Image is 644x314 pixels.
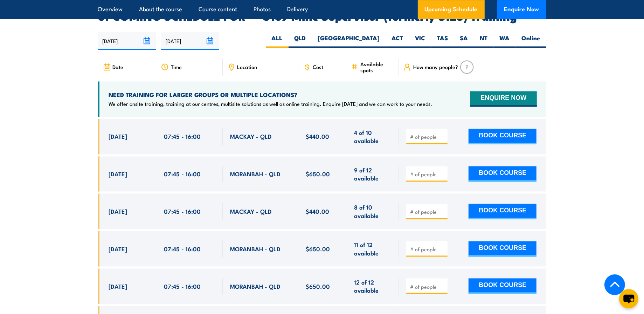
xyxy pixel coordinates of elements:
button: BOOK COURSE [469,278,536,294]
span: [DATE] [109,245,127,253]
label: WA [494,34,516,48]
label: ALL [266,34,289,48]
input: # of people [410,208,445,215]
label: Online [516,34,546,48]
h2: UPCOMING SCHEDULE FOR - "G189 Mine Supervisor (formerly S123) Training" [98,11,546,21]
span: $650.00 [306,282,330,290]
input: # of people [410,171,445,178]
button: BOOK COURSE [469,204,536,219]
span: [DATE] [109,282,127,290]
button: BOOK COURSE [469,166,536,182]
span: 11 of 12 available [354,240,391,257]
span: 07:45 - 16:00 [164,132,201,140]
span: Time [171,64,182,70]
span: $650.00 [306,170,330,178]
input: From date [98,32,156,50]
span: [DATE] [109,207,127,215]
span: MORANBAH - QLD [230,245,281,253]
label: [GEOGRAPHIC_DATA] [312,34,386,48]
span: MACKAY - QLD [230,132,272,140]
label: TAS [431,34,454,48]
button: BOOK COURSE [469,241,536,257]
h4: NEED TRAINING FOR LARGER GROUPS OR MULTIPLE LOCATIONS? [109,91,432,98]
span: [DATE] [109,132,127,140]
p: We offer onsite training, training at our centres, multisite solutions as well as online training... [109,100,432,107]
span: How many people? [413,64,458,70]
input: # of people [410,133,445,140]
input: To date [161,32,219,50]
button: chat-button [619,289,638,308]
span: $440.00 [306,207,330,215]
label: SA [454,34,474,48]
span: MORANBAH - QLD [230,170,281,178]
label: ACT [386,34,409,48]
span: 8 of 10 available [354,203,391,219]
span: 9 of 12 available [354,166,391,182]
span: MACKAY - QLD [230,207,272,215]
span: [DATE] [109,170,127,178]
span: 07:45 - 16:00 [164,170,201,178]
span: $440.00 [306,132,330,140]
span: Available spots [360,61,394,73]
label: VIC [409,34,431,48]
label: NT [474,34,494,48]
span: $650.00 [306,245,330,253]
button: ENQUIRE NOW [470,91,536,107]
label: QLD [289,34,312,48]
span: MORANBAH - QLD [230,282,281,290]
button: BOOK COURSE [469,129,536,144]
span: Cost [313,64,324,70]
input: # of people [410,246,445,253]
span: Date [113,64,124,70]
span: 07:45 - 16:00 [164,245,201,253]
span: 4 of 10 available [354,128,391,145]
span: 07:45 - 16:00 [164,207,201,215]
input: # of people [410,283,445,290]
span: 07:45 - 16:00 [164,282,201,290]
span: Location [237,64,257,70]
span: 12 of 12 available [354,278,391,294]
